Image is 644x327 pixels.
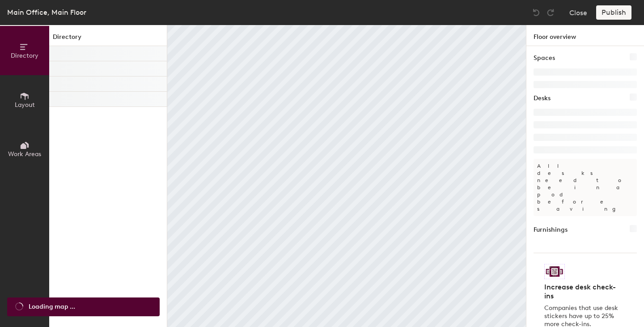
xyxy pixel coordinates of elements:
[569,5,587,20] button: Close
[534,225,568,235] h1: Furnishings
[49,32,167,46] h1: Directory
[546,8,555,17] img: Redo
[534,93,551,103] h1: Desks
[532,8,541,17] img: Undo
[11,52,38,59] span: Directory
[544,283,621,301] h4: Increase desk check-ins
[534,53,555,63] h1: Spaces
[167,25,526,327] canvas: Map
[15,101,35,109] span: Layout
[7,7,86,18] div: Main Office, Main Floor
[29,302,75,312] span: Loading map ...
[534,159,637,216] p: All desks need to be in a pod before saving
[526,25,644,46] h1: Floor overview
[8,150,41,158] span: Work Areas
[544,264,565,279] img: Sticker logo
